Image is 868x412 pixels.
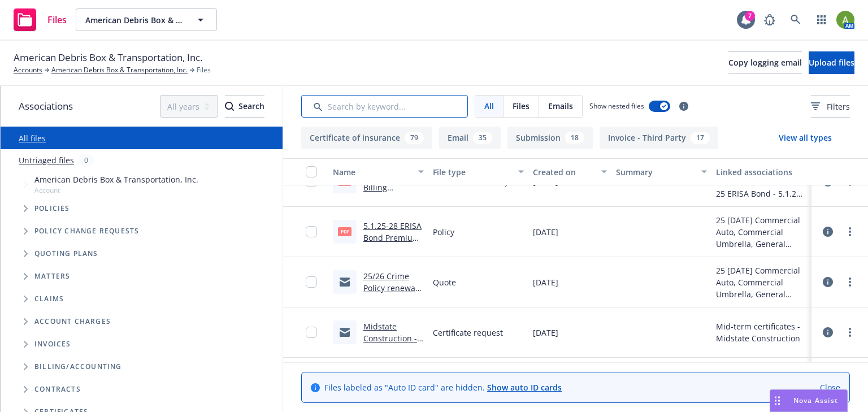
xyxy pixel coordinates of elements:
[1,171,283,355] div: Tree Example
[433,226,454,238] span: Policy
[589,101,644,111] span: Show nested files
[439,127,501,149] button: Email
[716,320,807,344] div: Mid-term certificates - Midstate Construction
[716,264,807,300] div: 25 [DATE] Commercial Auto, Commercial Umbrella, General Liability, Workers' Compensation, [DATE] ...
[433,276,456,288] span: Quote
[19,133,46,144] a: All files
[225,102,234,111] svg: Search
[19,154,74,166] a: Untriaged files
[533,166,594,178] div: Created on
[301,127,432,149] button: Certificate of insurance
[34,318,111,325] span: Account charges
[761,127,850,149] button: View all types
[820,381,840,393] a: Close
[484,100,494,112] span: All
[528,158,611,185] button: Created on
[197,65,211,75] span: Files
[225,95,264,118] button: SearchSearch
[301,95,468,118] input: Search by keyword...
[809,57,854,68] span: Upload files
[728,51,802,74] button: Copy logging email
[333,166,411,178] div: Name
[843,225,857,238] a: more
[745,11,755,21] div: 7
[507,127,593,149] button: Submission
[306,276,317,288] input: Toggle Row Selected
[433,166,511,178] div: File type
[328,158,428,185] button: Name
[363,220,422,267] a: 5.1.25-28 ERISA Bond Premium Endorsement.pdf
[811,95,850,118] button: Filters
[34,228,139,235] span: Policy change requests
[34,185,198,195] span: Account
[34,296,64,302] span: Claims
[716,188,807,200] div: 25 ERISA Bond - 5.1.25-28 ERISA
[14,50,202,65] span: American Debris Box & Transportation, Inc.
[85,14,183,26] span: American Debris Box & Transportation, Inc.
[34,341,71,348] span: Invoices
[47,15,67,24] span: Files
[306,327,317,338] input: Toggle Row Selected
[758,8,781,31] a: Report a Bug
[225,96,264,117] div: Search
[533,276,558,288] span: [DATE]
[716,166,807,178] div: Linked associations
[843,275,857,289] a: more
[306,166,317,177] input: Select all
[616,166,695,178] div: Summary
[324,381,562,393] span: Files labeled as "Auto ID card" are hidden.
[811,101,850,112] span: Filters
[565,132,584,144] div: 18
[433,327,503,339] span: Certificate request
[770,389,848,412] button: Nova Assist
[716,214,807,250] div: 25 [DATE] Commercial Auto, Commercial Umbrella, General Liability, Workers' Compensation, [DATE] ...
[306,226,317,237] input: Toggle Row Selected
[34,363,122,370] span: Billing/Accounting
[79,154,94,167] div: 0
[728,57,802,68] span: Copy logging email
[836,11,854,29] img: photo
[34,250,98,257] span: Quoting plans
[473,132,492,144] div: 35
[810,8,833,31] a: Switch app
[770,390,784,411] div: Drag to move
[843,326,857,339] a: more
[9,4,71,36] a: Files
[533,226,558,238] span: [DATE]
[711,158,811,185] button: Linked associations
[809,51,854,74] button: Upload files
[533,327,558,339] span: [DATE]
[51,65,188,75] a: American Debris Box & Transportation, Inc.
[548,100,573,112] span: Emails
[14,65,42,75] a: Accounts
[76,8,217,31] button: American Debris Box & Transportation, Inc.
[405,132,424,144] div: 79
[363,321,421,391] a: Midstate Construction - The Cannery at [GEOGRAPHIC_DATA] - Job #22007.msg
[793,396,838,405] span: Nova Assist
[487,382,562,393] a: Show auto ID cards
[513,100,530,112] span: Files
[600,127,718,149] button: Invoice - Third Party
[338,227,351,236] span: pdf
[363,271,420,341] a: 25/26 Crime Policy renewal endorsement - 3 year term for [DATE] to [DATE]
[691,132,710,144] div: 17
[827,101,850,112] span: Filters
[34,205,70,212] span: Policies
[611,158,711,185] button: Summary
[19,99,73,114] span: Associations
[34,386,81,393] span: Contracts
[428,158,528,185] button: File type
[34,273,70,280] span: Matters
[784,8,807,31] a: Search
[34,174,198,185] span: American Debris Box & Transportation, Inc.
